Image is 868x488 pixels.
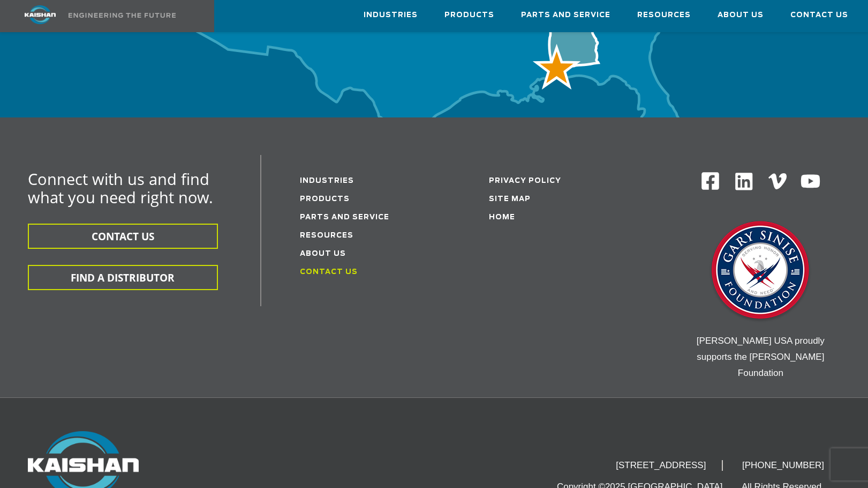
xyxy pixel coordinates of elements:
li: [PHONE_NUMBER] [726,460,840,471]
a: Parts and service [300,214,389,221]
a: Industries [364,1,418,29]
img: Linkedin [734,171,754,192]
a: Contact Us [300,269,358,276]
img: Vimeo [768,173,787,189]
span: [PERSON_NAME] USA proudly supports the [PERSON_NAME] Foundation [697,336,825,378]
span: Products [444,9,494,21]
li: [STREET_ADDRESS] [600,460,723,471]
a: Home [489,214,515,221]
button: FIND A DISTRIBUTOR [28,265,218,290]
img: Engineering the future [69,13,176,18]
a: Privacy Policy [489,178,561,184]
a: Products [300,196,350,203]
img: Youtube [800,171,821,192]
span: About Us [718,9,764,21]
img: Gary Sinise Foundation [707,218,814,325]
span: Connect with us and find what you need right now. [28,168,213,208]
span: Parts and Service [521,9,610,21]
a: Contact Us [790,1,848,29]
img: Facebook [700,171,720,191]
a: About Us [718,1,764,29]
a: Parts and Service [521,1,610,29]
a: Site Map [489,196,531,203]
span: Contact Us [790,9,848,21]
a: Resources [637,1,691,29]
a: Industries [300,178,354,184]
a: Resources [300,232,353,239]
span: Industries [364,9,418,21]
button: CONTACT US [28,224,218,249]
span: Resources [637,9,691,21]
a: About Us [300,250,346,257]
a: Products [444,1,494,29]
